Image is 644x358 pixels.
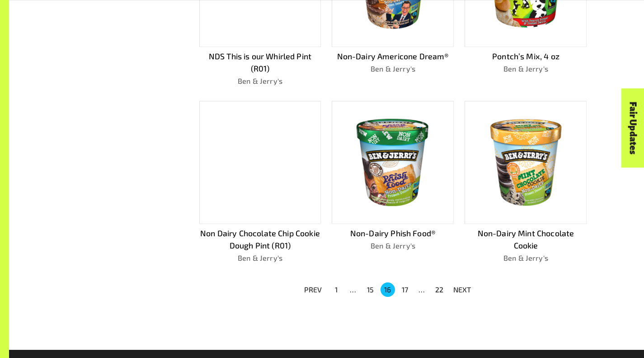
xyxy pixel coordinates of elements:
p: Non-Dairy Mint Chocolate Cookie [465,227,587,251]
p: PREV [304,284,322,295]
button: PREV [299,282,328,298]
a: Non-Dairy Mint Chocolate CookieBen & Jerry's [465,101,587,263]
p: Ben & Jerry's [465,253,587,263]
button: Go to page 1 [329,282,343,297]
nav: pagination navigation [299,282,477,298]
p: Ben & Jerry's [199,76,321,86]
button: Go to page 17 [398,282,412,297]
div: … [415,284,429,295]
button: Go to page 22 [432,282,447,297]
button: Go to page 15 [363,282,378,297]
p: Ben & Jerry's [199,253,321,263]
p: Ben & Jerry's [332,63,454,74]
p: Ben & Jerry's [332,240,454,251]
p: NEXT [453,284,471,295]
div: … [346,284,361,295]
button: NEXT [448,282,477,298]
p: Non-Dairy Americone Dream® [332,50,454,62]
p: Non-Dairy Phish Food® [332,227,454,239]
a: Non-Dairy Phish Food®Ben & Jerry's [332,101,454,263]
a: Non Dairy Chocolate Chip Cookie Dough Pint (R01)Ben & Jerry's [199,101,321,263]
button: page 16 [381,282,395,297]
p: Pontch’s Mix, 4 oz [465,50,587,62]
p: Non Dairy Chocolate Chip Cookie Dough Pint (R01) [199,227,321,251]
p: NDS This is our Whirled Pint (R01) [199,50,321,74]
p: Ben & Jerry's [465,63,587,74]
